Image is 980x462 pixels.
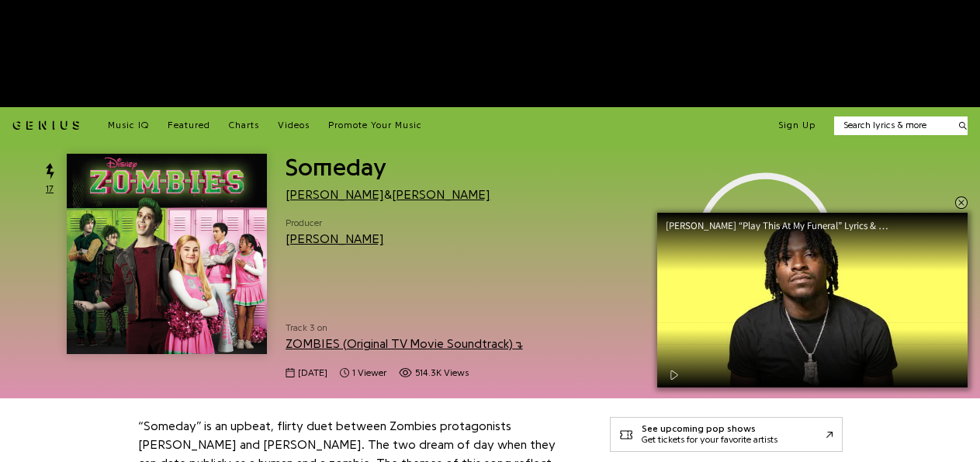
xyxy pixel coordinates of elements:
span: Charts [229,120,259,130]
span: 514,305 views [399,366,469,380]
a: ZOMBIES (Original TV Movie Soundtrack) [286,338,523,350]
span: Track 3 on [286,321,585,335]
span: 514.3K views [415,366,469,380]
span: Music IQ [108,120,149,130]
span: Videos [278,120,310,130]
span: Producer [286,217,384,230]
div: Get tickets for your favorite artists [642,435,777,446]
div: See upcoming pop shows [642,424,777,435]
a: Featured [168,120,210,132]
span: Someday [286,155,386,180]
span: Featured [168,120,210,130]
a: [PERSON_NAME] [286,189,384,201]
button: Sign Up [778,120,816,132]
span: 1 viewer [352,366,386,380]
div: & [286,186,585,204]
iframe: primisNativeSkinFrame_SekindoSPlayer68efbfc3dec07 [610,154,920,328]
a: Music IQ [108,120,149,132]
span: 1 viewer [340,366,386,380]
input: Search lyrics & more [834,119,950,132]
span: [DATE] [298,366,327,380]
a: Charts [229,120,259,132]
div: [PERSON_NAME] “Play This At My Funeral” Lyrics & Meaning | Genius Verified [666,221,906,231]
a: [PERSON_NAME] [286,233,384,245]
a: Promote Your Music [328,120,422,132]
span: Promote Your Music [328,120,422,130]
a: Videos [278,120,310,132]
a: [PERSON_NAME] [392,189,490,201]
img: Cover art for Someday by Milo Manheim & Meg Donnelly [67,154,267,354]
span: 17 [46,182,54,196]
a: See upcoming pop showsGet tickets for your favorite artists [610,417,843,452]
